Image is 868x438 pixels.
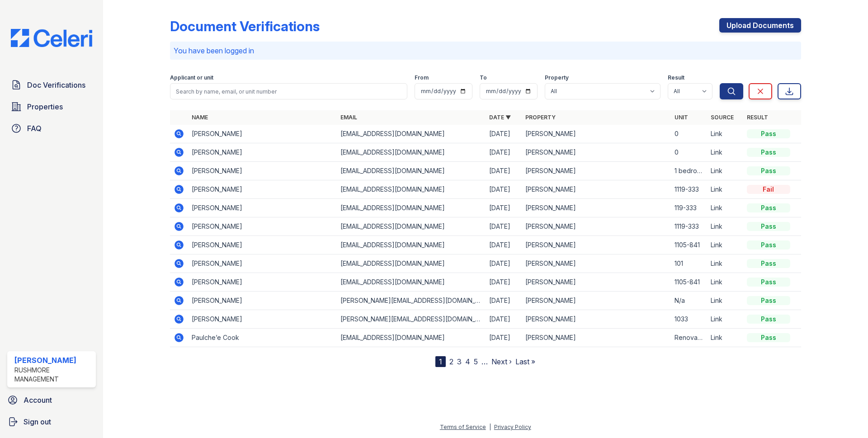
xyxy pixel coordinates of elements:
div: Pass [747,315,790,324]
div: Rushmore Management [14,366,92,384]
td: 1119-333 [671,180,707,199]
td: [DATE] [486,254,522,273]
div: Pass [747,148,790,157]
span: Account [24,395,52,405]
td: [PERSON_NAME] [188,180,337,199]
a: Terms of Service [440,424,486,430]
td: Paulche’e Cook [188,329,337,347]
td: Link [707,292,743,310]
td: 101 [671,254,707,273]
td: 119-333 [671,199,707,217]
span: Properties [27,101,63,112]
a: Upload Documents [719,18,801,33]
a: Unit [675,114,688,121]
td: [EMAIL_ADDRESS][DOMAIN_NAME] [337,180,486,199]
td: [DATE] [486,143,522,162]
input: Search by name, email, or unit number [170,83,407,99]
td: Link [707,236,743,254]
td: [EMAIL_ADDRESS][DOMAIN_NAME] [337,254,486,273]
a: 2 [449,357,453,366]
td: [PERSON_NAME] [188,254,337,273]
a: Last » [515,357,535,366]
td: 1105-841 [671,273,707,292]
label: Result [668,74,684,81]
td: [DATE] [486,329,522,347]
a: Properties [7,98,96,116]
td: [PERSON_NAME] [188,143,337,162]
td: [PERSON_NAME] [522,217,670,236]
div: Pass [747,333,790,342]
td: [PERSON_NAME] [522,180,670,199]
td: [PERSON_NAME] [522,292,670,310]
td: [PERSON_NAME] [522,199,670,217]
td: [EMAIL_ADDRESS][DOMAIN_NAME] [337,217,486,236]
td: [EMAIL_ADDRESS][DOMAIN_NAME] [337,125,486,143]
td: [PERSON_NAME][EMAIL_ADDRESS][DOMAIN_NAME] [337,292,486,310]
td: [PERSON_NAME] [522,254,670,273]
td: Link [707,199,743,217]
span: FAQ [27,123,42,134]
td: Link [707,273,743,292]
div: Fail [747,185,790,194]
td: Link [707,125,743,143]
td: [EMAIL_ADDRESS][DOMAIN_NAME] [337,236,486,254]
td: Link [707,329,743,347]
td: [PERSON_NAME] [188,236,337,254]
td: Renovated [671,329,707,347]
td: N/a [671,292,707,310]
td: 0 [671,125,707,143]
td: [DATE] [486,292,522,310]
div: | [489,424,491,430]
td: Link [707,143,743,162]
label: To [480,74,487,81]
td: [PERSON_NAME] [522,143,670,162]
td: [PERSON_NAME] [522,125,670,143]
a: Sign out [4,413,99,431]
td: [PERSON_NAME] [522,310,670,329]
td: [PERSON_NAME] [188,217,337,236]
td: [DATE] [486,217,522,236]
label: From [415,74,429,81]
td: [DATE] [486,180,522,199]
a: Doc Verifications [7,76,96,94]
td: 1 bedroom [671,162,707,180]
span: Sign out [24,416,51,427]
td: [DATE] [486,125,522,143]
td: [EMAIL_ADDRESS][DOMAIN_NAME] [337,329,486,347]
div: Document Verifications [170,18,320,34]
a: Name [192,114,208,121]
td: [PERSON_NAME] [522,273,670,292]
td: [PERSON_NAME] [188,292,337,310]
label: Applicant or unit [170,74,213,81]
td: [PERSON_NAME] [188,310,337,329]
td: [EMAIL_ADDRESS][DOMAIN_NAME] [337,199,486,217]
label: Property [545,74,569,81]
div: Pass [747,203,790,212]
td: 1119-333 [671,217,707,236]
td: Link [707,254,743,273]
a: 5 [474,357,478,366]
td: Link [707,217,743,236]
td: [DATE] [486,310,522,329]
td: [PERSON_NAME] [188,125,337,143]
td: Link [707,180,743,199]
td: [PERSON_NAME][EMAIL_ADDRESS][DOMAIN_NAME] [337,310,486,329]
td: 1105-841 [671,236,707,254]
td: [PERSON_NAME] [522,162,670,180]
td: [DATE] [486,236,522,254]
td: Link [707,162,743,180]
div: Pass [747,166,790,175]
td: [PERSON_NAME] [188,162,337,180]
td: 1033 [671,310,707,329]
div: Pass [747,296,790,305]
a: 4 [465,357,470,366]
div: Pass [747,129,790,138]
span: … [481,356,488,367]
td: [DATE] [486,162,522,180]
p: You have been logged in [174,45,797,56]
a: 3 [457,357,462,366]
a: Result [747,114,768,121]
a: Property [525,114,556,121]
td: [PERSON_NAME] [188,273,337,292]
td: [PERSON_NAME] [522,329,670,347]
